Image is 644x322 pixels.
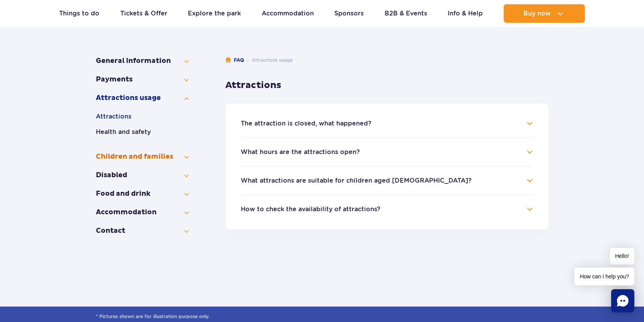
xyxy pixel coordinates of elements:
[96,313,549,320] span: * Pictures shown are for illustration purpose only.
[120,4,167,23] a: Tickets & Offer
[96,171,189,180] button: Disabled
[611,289,634,312] div: Chat
[96,93,189,103] button: Attractions usage
[504,4,585,23] button: Buy now
[241,149,360,156] button: What hours are the attractions open?
[610,248,634,264] span: Hello!
[244,56,293,64] li: Attractions usage
[188,4,241,23] a: Explore the park
[574,268,634,285] span: How can I help you?
[96,226,189,236] button: Contact
[448,4,483,23] a: Info & Help
[334,4,364,23] a: Sponsors
[241,177,472,184] button: What attractions are suitable for children aged [DEMOGRAPHIC_DATA]?
[96,75,189,84] button: Payments
[523,10,551,17] span: Buy now
[225,80,549,91] h3: Attractions
[96,208,189,217] button: Accommo­dation
[59,4,99,23] a: Things to do
[241,206,380,213] button: How to check the availability of attractions?
[225,56,244,64] a: FAQ
[96,152,189,161] button: Children and families
[241,120,371,127] button: The attraction is closed, what happened?
[96,127,189,137] button: Health and safety
[96,189,189,198] button: Food and drink
[96,56,189,66] button: General Information
[96,112,189,121] button: Attractions
[262,4,314,23] a: Accommodation
[385,4,427,23] a: B2B & Events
